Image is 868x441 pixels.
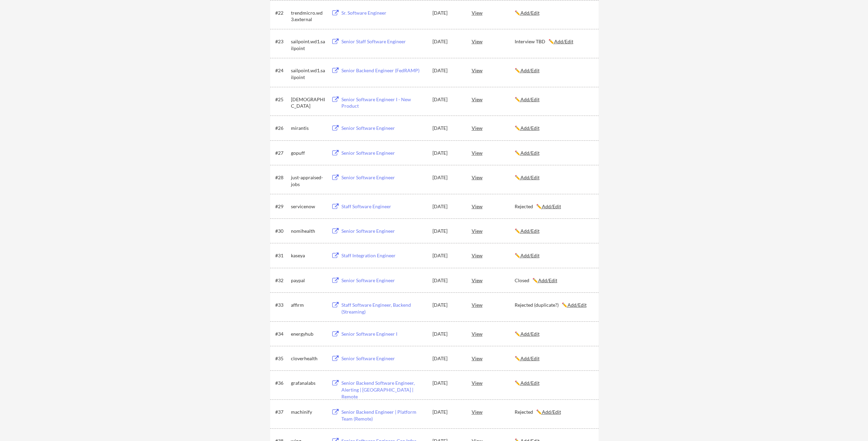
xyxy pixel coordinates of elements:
div: #35 [275,355,289,362]
div: Senior Software Engineer [341,228,426,234]
div: View [472,200,515,212]
div: View [472,64,515,76]
u: Add/Edit [568,302,587,308]
div: kaseya [291,252,325,259]
div: View [472,35,515,47]
div: ✏️ [515,10,592,16]
div: [DATE] [432,125,462,132]
u: Add/Edit [554,39,573,44]
div: [DATE] [432,228,462,234]
div: [DATE] [432,380,462,386]
div: [DATE] [432,355,462,362]
div: View [472,406,515,418]
div: ✏️ [515,96,592,103]
div: Interview TBD ✏️ [515,38,592,45]
div: #22 [275,10,289,16]
div: [DATE] [432,252,462,259]
div: #23 [275,38,289,45]
u: Add/Edit [520,10,540,16]
div: [DEMOGRAPHIC_DATA] [291,96,325,109]
div: ✏️ [515,174,592,181]
u: Add/Edit [520,67,540,73]
div: sailpoint.wd1.sailpoint [291,67,325,80]
div: [DATE] [432,67,462,74]
div: #29 [275,203,289,210]
div: Senior Software Engineer I [341,331,426,337]
div: Senior Software Engineer [341,355,426,362]
div: sailpoint.wd1.sailpoint [291,38,325,51]
div: Senior Backend Software Engineer, Alerting | [GEOGRAPHIC_DATA] | Remote [341,380,426,400]
div: Rejected ✏️ [515,203,592,210]
u: Add/Edit [520,331,540,337]
div: machinify [291,409,325,415]
div: Senior Staff Software Engineer [341,38,426,45]
div: #28 [275,174,289,181]
div: [DATE] [432,150,462,156]
div: ✏️ [515,331,592,337]
u: Add/Edit [520,174,540,180]
div: View [472,6,515,19]
div: Senior Backend Engineer (FedRAMP) [341,67,426,74]
div: #25 [275,96,289,103]
div: grafanalabs [291,380,325,386]
div: ✏️ [515,228,592,234]
div: View [472,147,515,159]
div: #27 [275,150,289,156]
div: Senior Software Engineer I - New Product [341,96,426,109]
div: servicenow [291,203,325,210]
div: Staff Integration Engineer [341,252,426,259]
div: [DATE] [432,96,462,103]
u: Add/Edit [538,277,557,283]
div: [DATE] [432,331,462,337]
u: Add/Edit [520,380,540,386]
div: #32 [275,277,289,284]
div: gopuff [291,150,325,156]
div: Senior Software Engineer [341,150,426,156]
u: Add/Edit [520,125,540,131]
div: [DATE] [432,203,462,210]
div: just-appraised-jobs [291,174,325,187]
div: #31 [275,252,289,259]
div: View [472,377,515,389]
u: Add/Edit [542,409,561,415]
div: Staff Software Engineer, Backend (Streaming) [341,302,426,315]
u: Add/Edit [520,96,540,102]
div: View [472,122,515,134]
div: Senior Software Engineer [341,125,426,132]
u: Add/Edit [520,355,540,361]
div: [DATE] [432,277,462,284]
div: ✏️ [515,125,592,132]
div: [DATE] [432,409,462,415]
div: Staff Software Engineer [341,203,426,210]
div: View [472,328,515,340]
div: #36 [275,380,289,386]
div: energyhub [291,331,325,337]
div: View [472,93,515,105]
u: Add/Edit [542,203,561,209]
div: #30 [275,228,289,234]
div: #37 [275,409,289,415]
div: View [472,299,515,311]
div: Sr. Software Engineer [341,10,426,16]
div: #33 [275,302,289,308]
div: [DATE] [432,10,462,16]
div: View [472,225,515,237]
div: View [472,249,515,261]
div: View [472,274,515,286]
div: #24 [275,67,289,74]
u: Add/Edit [520,150,540,156]
div: Senior Software Engineer [341,277,426,284]
div: nomihealth [291,228,325,234]
div: #26 [275,125,289,132]
div: [DATE] [432,174,462,181]
div: ✏️ [515,355,592,362]
div: affirm [291,302,325,308]
div: Senior Backend Engineer | Platform Team (Remote) [341,409,426,422]
div: ✏️ [515,380,592,386]
div: View [472,171,515,183]
div: View [472,352,515,364]
div: #34 [275,331,289,337]
div: ✏️ [515,252,592,259]
div: Senior Software Engineer [341,174,426,181]
div: trendmicro.wd3.external [291,10,325,23]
